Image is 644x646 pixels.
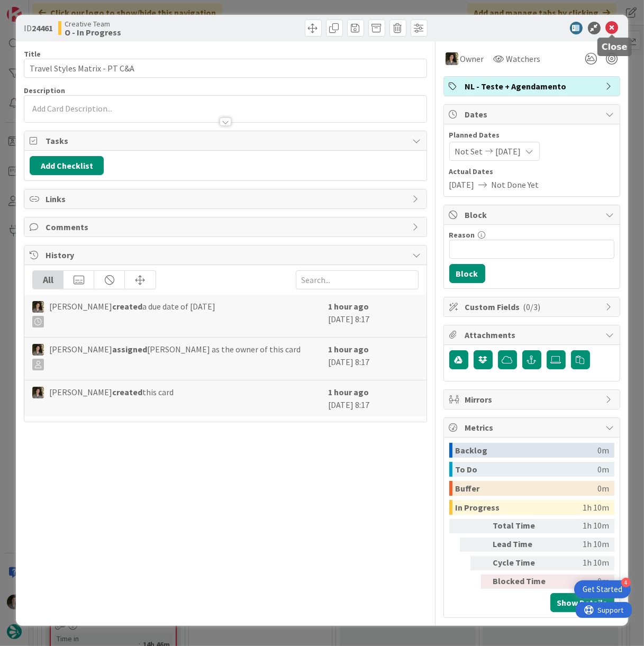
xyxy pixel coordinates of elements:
[112,387,142,397] b: created
[583,500,610,515] div: 1h 10m
[30,156,104,175] button: Add Checklist
[49,300,215,327] span: [PERSON_NAME] a due date of [DATE]
[449,264,485,283] button: Block
[621,578,631,587] div: 4
[602,42,628,52] h5: Close
[556,556,610,570] div: 1h 10m
[456,462,598,477] div: To Do
[49,343,301,370] span: [PERSON_NAME] [PERSON_NAME] as the owner of this card
[598,481,610,496] div: 0m
[506,52,541,65] span: Watchers
[449,230,475,240] label: Reason
[329,343,419,375] div: [DATE] 8:17
[329,386,419,411] div: [DATE] 8:17
[492,178,539,191] span: Not Done Yet
[465,108,601,121] span: Dates
[465,393,601,406] span: Mirrors
[460,52,484,65] span: Owner
[33,271,64,289] div: All
[465,301,601,313] span: Custom Fields
[456,443,598,458] div: Backlog
[493,575,551,589] div: Blocked Time
[465,421,601,434] span: Metrics
[296,270,419,289] input: Search...
[24,49,41,59] label: Title
[456,500,583,515] div: In Progress
[449,130,614,141] span: Planned Dates
[465,208,601,221] span: Block
[46,249,407,261] span: History
[449,166,614,177] span: Actual Dates
[449,178,475,191] span: [DATE]
[583,584,622,595] div: Get Started
[24,22,53,34] span: ID
[598,462,610,477] div: 0m
[112,344,147,354] b: assigned
[24,59,427,78] input: type card name here...
[456,481,598,496] div: Buffer
[329,344,369,354] b: 1 hour ago
[32,344,44,356] img: MS
[32,301,44,313] img: MS
[65,20,121,28] span: Creative Team
[46,221,407,233] span: Comments
[493,519,551,533] div: Total Time
[455,145,483,158] span: Not Set
[65,28,121,37] b: O - In Progress
[32,387,44,398] img: MS
[493,538,551,552] div: Lead Time
[465,329,601,341] span: Attachments
[329,301,369,312] b: 1 hour ago
[24,86,65,95] span: Description
[32,23,53,33] b: 24461
[46,134,407,147] span: Tasks
[329,300,419,332] div: [DATE] 8:17
[556,519,610,533] div: 1h 10m
[496,145,521,158] span: [DATE]
[49,386,174,398] span: [PERSON_NAME] this card
[556,575,610,589] div: 0m
[329,387,369,397] b: 1 hour ago
[465,80,601,93] span: NL - Teste + Agendamento
[598,443,610,458] div: 0m
[112,301,142,312] b: created
[493,556,551,570] div: Cycle Time
[446,52,458,65] img: MS
[556,538,610,552] div: 1h 10m
[523,302,541,312] span: ( 0/3 )
[22,2,48,14] span: Support
[574,580,631,598] div: Open Get Started checklist, remaining modules: 4
[46,193,407,205] span: Links
[550,593,614,612] button: Show Details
